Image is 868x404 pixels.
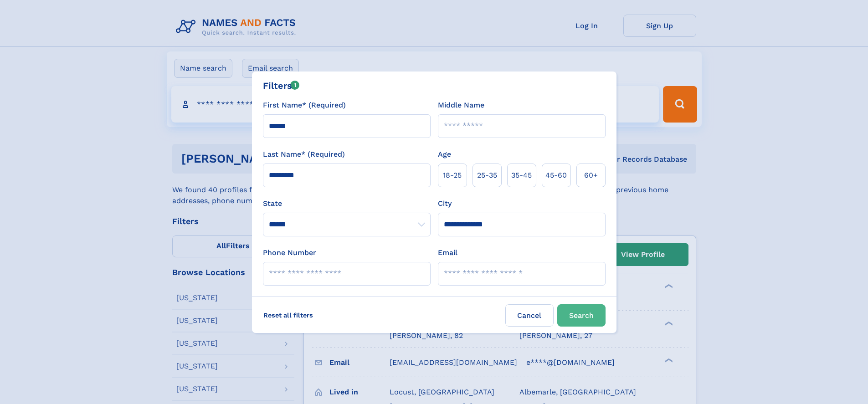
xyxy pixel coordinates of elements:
span: 25‑35 [477,170,497,181]
label: Last Name* (Required) [263,149,345,160]
label: Cancel [505,304,554,327]
label: City [438,198,452,209]
label: First Name* (Required) [263,100,346,111]
label: Reset all filters [257,304,319,326]
span: 45‑60 [545,170,567,181]
label: Email [438,247,457,258]
span: 60+ [584,170,598,181]
label: Middle Name [438,100,484,111]
label: Phone Number [263,247,316,258]
label: State [263,198,431,209]
button: Search [557,304,606,327]
label: Age [438,149,451,160]
span: 18‑25 [443,170,462,181]
span: 35‑45 [511,170,532,181]
div: Filters [263,79,300,92]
